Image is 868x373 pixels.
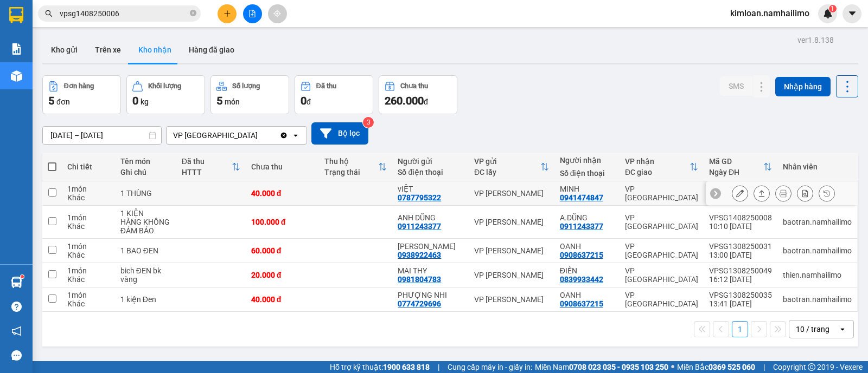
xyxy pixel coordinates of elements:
[763,361,765,373] span: |
[64,82,94,90] div: Đơn hàng
[268,4,287,23] button: aim
[398,168,463,176] div: Số điện thoại
[120,157,171,166] div: Tên món
[259,130,260,141] input: Selected VP chợ Mũi Né.
[190,9,196,19] span: close-circle
[182,168,232,176] div: HTTT
[11,302,22,312] span: question-circle
[625,185,698,202] div: VP [GEOGRAPHIC_DATA]
[295,75,373,114] button: Đã thu0đ
[324,157,378,166] div: Thu hộ
[560,299,603,308] div: 0908637215
[56,97,70,106] span: đơn
[677,361,755,373] span: Miền Bắc
[180,37,243,63] button: Hàng đã giao
[173,130,258,141] div: VP [GEOGRAPHIC_DATA]
[301,94,307,107] span: 0
[783,295,852,304] div: baotran.namhailimo
[11,277,22,288] img: warehouse-icon
[625,266,698,284] div: VP [GEOGRAPHIC_DATA]
[316,82,336,90] div: Đã thu
[9,7,23,23] img: logo-vxr
[11,70,22,82] img: warehouse-icon
[424,97,428,106] span: đ
[560,185,614,193] div: MINH
[311,122,368,145] button: Bộ lọc
[709,213,772,222] div: VPSG1408250008
[21,275,24,278] sup: 1
[120,209,171,218] div: 1 KIỆN
[838,325,847,333] svg: open
[783,162,852,171] div: Nhân viên
[385,94,424,107] span: 260.000
[291,131,300,140] svg: open
[379,75,457,114] button: Chưa thu260.000đ
[560,291,614,299] div: OANH
[560,156,614,165] div: Người nhận
[474,246,549,255] div: VP [PERSON_NAME]
[797,34,834,46] div: ver 1.8.138
[469,153,554,181] th: Toggle SortBy
[67,291,110,299] div: 1 món
[126,75,205,114] button: Khối lượng0kg
[625,291,698,308] div: VP [GEOGRAPHIC_DATA]
[330,361,430,373] span: Hỗ trợ kỹ thuật:
[251,162,314,171] div: Chưa thu
[67,185,110,193] div: 1 món
[120,266,171,284] div: bich ĐEN bk vàng
[709,266,772,275] div: VPSG1308250049
[560,251,603,259] div: 0908637215
[324,168,378,176] div: Trạng thái
[48,94,54,107] span: 5
[474,168,540,176] div: ĐC lấy
[722,6,818,20] span: kimloan.namhailimo
[67,242,110,251] div: 1 món
[625,157,690,166] div: VP nhận
[754,185,770,201] div: Giao hàng
[67,162,110,171] div: Chi tiết
[11,43,22,55] img: solution-icon
[775,77,831,96] button: Nhập hàng
[398,193,441,202] div: 0787795322
[251,295,314,304] div: 40.000 đ
[67,266,110,275] div: 1 món
[796,324,829,335] div: 10 / trang
[67,222,110,231] div: Khác
[120,218,171,235] div: HÀNG KHÔNG ĐẢM BẢO
[709,291,772,299] div: VPSG1308250035
[783,218,852,226] div: baotran.namhailimo
[243,4,262,23] button: file-add
[474,189,549,198] div: VP [PERSON_NAME]
[120,246,171,255] div: 1 BAO ĐEN
[251,246,314,255] div: 60.000 đ
[398,185,463,193] div: vIỆT
[11,326,22,336] span: notification
[709,299,772,308] div: 13:41 [DATE]
[474,295,549,304] div: VP [PERSON_NAME]
[67,299,110,308] div: Khác
[829,5,837,12] sup: 1
[232,82,260,90] div: Số lượng
[120,168,171,176] div: Ghi chú
[709,363,755,371] strong: 0369 525 060
[45,10,53,17] span: search
[398,299,441,308] div: 0774729696
[398,157,463,166] div: Người gửi
[67,275,110,284] div: Khác
[398,251,441,259] div: 0938922463
[11,350,22,361] span: message
[218,4,237,23] button: plus
[709,168,763,176] div: Ngày ĐH
[732,185,748,201] div: Sửa đơn hàng
[210,75,289,114] button: Số lượng5món
[560,213,614,222] div: A.DŨNG
[141,97,149,106] span: kg
[182,157,232,166] div: Đã thu
[383,363,430,371] strong: 1900 633 818
[709,251,772,259] div: 13:00 [DATE]
[625,242,698,259] div: VP [GEOGRAPHIC_DATA]
[560,193,603,202] div: 0941474847
[398,242,463,251] div: Chị Thanh
[569,363,668,371] strong: 0708 023 035 - 0935 103 250
[709,222,772,231] div: 10:10 [DATE]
